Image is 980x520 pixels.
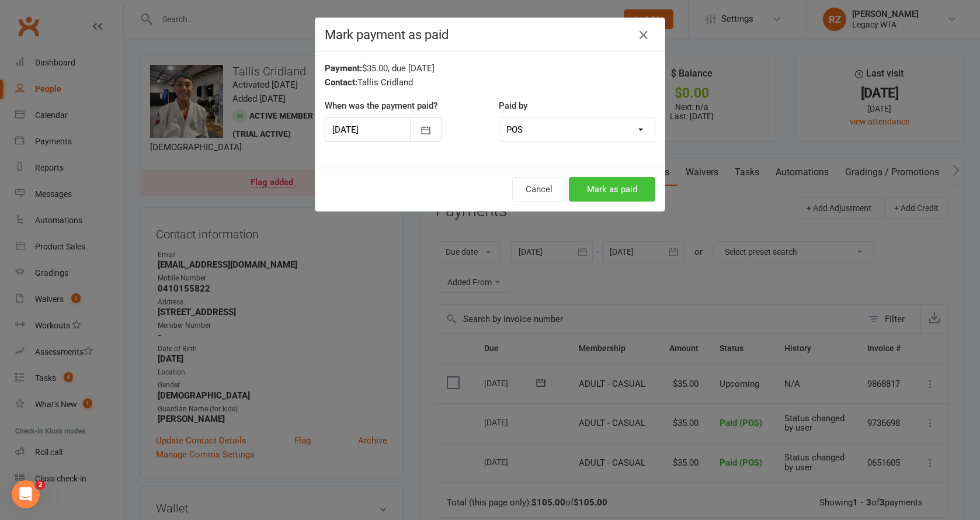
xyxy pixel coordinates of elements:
div: $35.00, due [DATE] [325,61,655,75]
button: Mark as paid [569,177,655,202]
div: Tallis Cridland [325,75,655,89]
button: Close [634,26,653,44]
span: 2 [36,480,45,490]
label: Paid by [499,99,527,113]
strong: Contact: [325,77,357,88]
strong: Payment: [325,63,362,74]
label: When was the payment paid? [325,99,437,113]
button: Cancel [512,177,566,202]
h4: Mark payment as paid [325,27,655,42]
iframe: Intercom live chat [12,480,40,508]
